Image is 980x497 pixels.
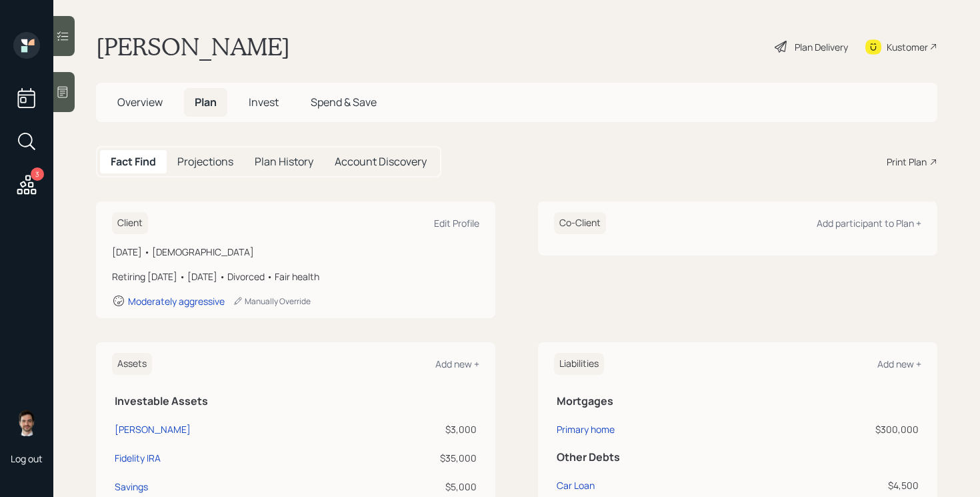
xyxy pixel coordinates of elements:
[311,95,377,109] span: Spend & Save
[112,212,148,234] h6: Client
[434,217,479,229] div: Edit Profile
[557,451,919,464] h5: Other Debts
[557,478,595,492] div: Car Loan
[96,32,290,61] h1: [PERSON_NAME]
[557,395,919,408] h5: Mortgages
[13,410,40,436] img: jonah-coleman-headshot.png
[11,452,43,465] div: Log out
[435,358,479,370] div: Add new +
[343,422,477,436] div: $3,000
[177,155,233,168] h5: Projections
[795,40,848,54] div: Plan Delivery
[817,217,921,229] div: Add participant to Plan +
[343,480,477,494] div: $5,000
[195,95,217,109] span: Plan
[112,245,479,259] div: [DATE] • [DEMOGRAPHIC_DATA]
[765,478,919,492] div: $4,500
[335,155,427,168] h5: Account Discovery
[115,451,161,465] div: Fidelity IRA
[877,358,921,370] div: Add new +
[115,422,191,436] div: [PERSON_NAME]
[554,353,604,375] h6: Liabilities
[887,40,928,54] div: Kustomer
[557,422,615,436] div: Primary home
[233,296,311,307] div: Manually Override
[112,353,152,375] h6: Assets
[112,270,479,284] div: Retiring [DATE] • [DATE] • Divorced • Fair health
[31,167,44,181] div: 3
[249,95,279,109] span: Invest
[111,155,156,168] h5: Fact Find
[765,422,919,436] div: $300,000
[554,212,606,234] h6: Co-Client
[117,95,163,109] span: Overview
[887,155,927,169] div: Print Plan
[255,155,313,168] h5: Plan History
[115,480,148,494] div: Savings
[128,295,225,308] div: Moderately aggressive
[343,451,477,465] div: $35,000
[115,395,477,408] h5: Investable Assets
